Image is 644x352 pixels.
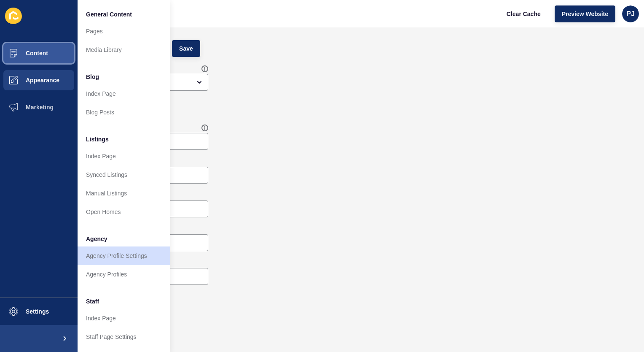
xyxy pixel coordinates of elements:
span: Staff [86,297,99,306]
button: Clear Cache [499,5,548,22]
span: Listings [86,135,109,144]
a: Media Library [78,41,170,59]
span: General Content [86,10,132,19]
span: Clear Cache [507,10,541,18]
a: Index Page [78,147,170,165]
a: Blog Posts [78,103,170,122]
span: Save [179,44,193,53]
button: Save [172,40,200,57]
button: Preview Website [555,5,615,22]
span: Blog [86,73,99,81]
span: PJ [626,10,635,18]
a: Index Page [78,309,170,328]
a: Manual Listings [78,184,170,203]
span: Agency [86,235,107,243]
a: Synced Listings [78,165,170,184]
a: Staff Page Settings [78,328,170,346]
span: Preview Website [562,10,608,18]
a: Index Page [78,84,170,103]
a: Agency Profile Settings [78,246,170,265]
a: Agency Profiles [78,265,170,284]
a: Pages [78,22,170,41]
a: Open Homes [78,203,170,221]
